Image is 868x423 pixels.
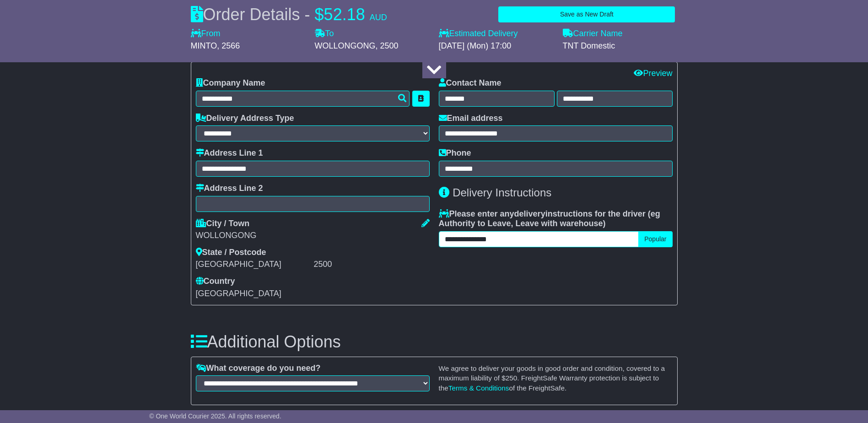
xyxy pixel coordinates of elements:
[196,260,312,270] div: [GEOGRAPHIC_DATA]
[196,289,281,298] span: [GEOGRAPHIC_DATA]
[314,260,430,270] div: 2500
[439,209,673,229] label: Please enter any instructions for the driver ( )
[439,364,665,392] small: We agree to deliver your goods in good order and condition, covered to a maximum liability of $ ....
[563,41,678,51] div: TNT Domestic
[196,231,430,241] div: WOLLONGONG
[563,29,623,39] label: Carrier Name
[324,5,365,24] span: 52.18
[370,13,387,22] span: AUD
[217,41,240,50] span: , 2566
[315,41,376,50] span: WOLLONGONG
[196,248,266,258] label: State / Postcode
[191,333,678,351] h3: Additional Options
[196,78,265,88] label: Company Name
[196,363,321,374] label: What coverage do you need?
[506,374,518,382] span: 250
[149,412,281,420] span: © One World Courier 2025. All rights reserved.
[439,78,501,88] label: Contact Name
[191,29,221,39] label: From
[196,277,235,287] label: Country
[376,41,399,50] span: , 2500
[439,29,554,39] label: Estimated Delivery
[196,114,294,124] label: Delivery Address Type
[196,184,263,194] label: Address Line 2
[453,186,551,199] span: Delivery Instructions
[196,219,250,229] label: City / Town
[196,148,263,158] label: Address Line 1
[439,209,660,228] span: eg Authority to Leave, Leave with warehouse
[439,114,503,124] label: Email address
[448,384,509,392] a: Terms & Conditions
[191,5,387,24] div: Order Details -
[634,69,672,78] a: Preview
[638,231,672,247] button: Popular
[439,148,471,158] label: Phone
[498,6,675,22] button: Save as New Draft
[315,5,324,24] span: $
[315,29,334,39] label: To
[514,209,545,218] span: delivery
[439,41,554,51] div: [DATE] (Mon) 17:00
[191,41,217,50] span: MINTO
